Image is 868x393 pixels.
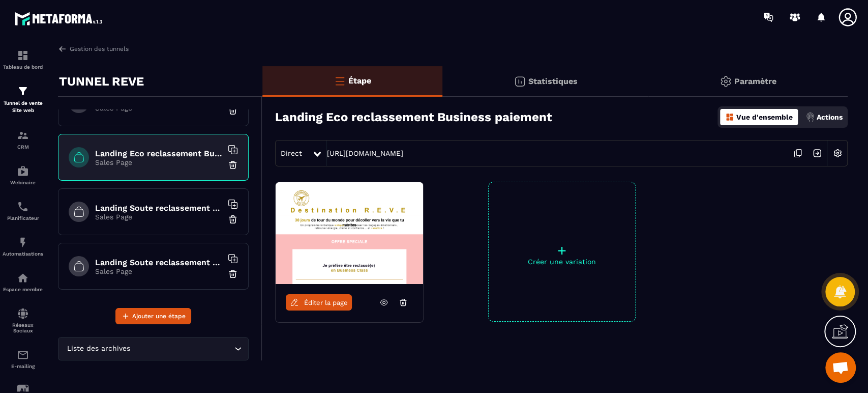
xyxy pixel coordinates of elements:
a: social-networksocial-networkRéseaux Sociaux [3,300,43,341]
p: Sales Page [95,104,222,112]
a: formationformationTunnel de vente Site web [3,77,43,122]
img: logo [14,9,106,28]
span: Éditer la page [304,299,348,306]
p: Actions [817,113,843,121]
img: actions.d6e523a2.png [805,113,815,122]
img: email [17,349,29,361]
img: scheduler [17,201,29,213]
a: [URL][DOMAIN_NAME] [327,149,403,157]
p: Tableau de bord [3,64,43,70]
p: Sales Page [95,158,222,166]
span: Direct [281,149,302,157]
div: Search for option [58,337,249,360]
p: Espace membre [3,287,43,292]
p: TUNNEL REVE [59,71,144,92]
div: Ouvrir le chat [825,352,856,383]
img: setting-gr.5f69749f.svg [720,75,732,88]
img: trash [228,269,238,279]
img: setting-w.858f3a88.svg [828,144,847,163]
img: formation [17,85,29,97]
img: formation [17,49,29,62]
a: formationformationCRM [3,122,43,157]
p: Webinaire [3,180,43,185]
p: Sales Page [95,267,222,275]
p: E-mailing [3,363,43,369]
p: Sales Page [95,213,222,221]
p: Planificateur [3,215,43,221]
span: Liste des archives [65,343,132,354]
img: arrow [58,44,67,53]
a: Gestion des tunnels [58,44,129,53]
h6: Landing Soute reclassement Business paiement [95,258,222,267]
h6: Landing Soute reclassement Eco paiement [95,203,222,213]
a: automationsautomationsEspace membre [3,264,43,300]
p: CRM [3,144,43,150]
p: Créer une variation [489,258,635,266]
p: Statistiques [528,76,578,86]
p: Réseaux Sociaux [3,322,43,333]
p: Étape [348,76,371,86]
p: Vue d'ensemble [736,113,793,121]
img: social-network [17,307,29,320]
img: bars-o.4a397970.svg [334,75,346,87]
h3: Landing Eco reclassement Business paiement [275,110,552,124]
img: image [276,182,423,284]
img: dashboard-orange.40269519.svg [725,113,734,122]
p: Tunnel de vente Site web [3,100,43,114]
img: trash [228,160,238,170]
button: Ajouter une étape [115,308,191,324]
p: + [489,243,635,258]
img: automations [17,165,29,177]
a: schedulerschedulerPlanificateur [3,193,43,229]
img: trash [228,105,238,116]
img: trash [228,214,238,224]
a: automationsautomationsWebinaire [3,157,43,193]
img: automations [17,272,29,284]
p: Automatisations [3,251,43,257]
img: arrow-next.bcc2205e.svg [807,144,827,163]
img: formation [17,129,29,142]
a: emailemailE-mailing [3,341,43,377]
span: Ajouter une étape [132,311,186,321]
img: stats.20deebd0.svg [514,75,526,88]
h6: Landing Eco reclassement Business paiement [95,149,222,158]
input: Search for option [132,343,232,354]
a: formationformationTableau de bord [3,42,43,77]
a: automationsautomationsAutomatisations [3,229,43,264]
p: Paramètre [734,76,776,86]
img: automations [17,236,29,248]
a: Éditer la page [286,294,352,311]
